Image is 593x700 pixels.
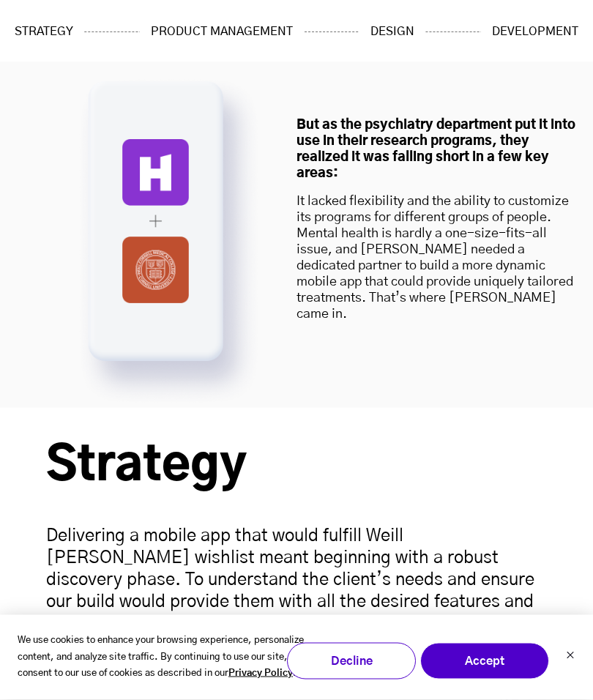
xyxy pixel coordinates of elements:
[296,193,578,322] p: It lacked flexibility and the ability to customize its programs for different groups of people. M...
[18,633,338,682] p: We use cookies to enhance your browsing experience, personalize content, and analyze site traffic...
[359,13,425,51] a: Design
[566,649,575,665] button: Dismiss cookie banner
[228,666,293,682] a: Privacy Policy
[4,13,84,51] a: Strategy
[420,643,549,679] button: Accept
[481,13,589,51] a: Development
[15,13,578,51] div: Navigation Menu
[15,75,296,408] img: Problem Statement 2
[46,437,547,496] h2: Strategy
[287,643,416,679] button: Decline
[140,13,304,51] a: Product Management
[46,525,547,657] p: Delivering a mobile app that would fulfill Weill [PERSON_NAME] wishlist meant beginning with a ro...
[296,117,578,182] h3: But as the psychiatry department put it into use in their research programs, they realized it was...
